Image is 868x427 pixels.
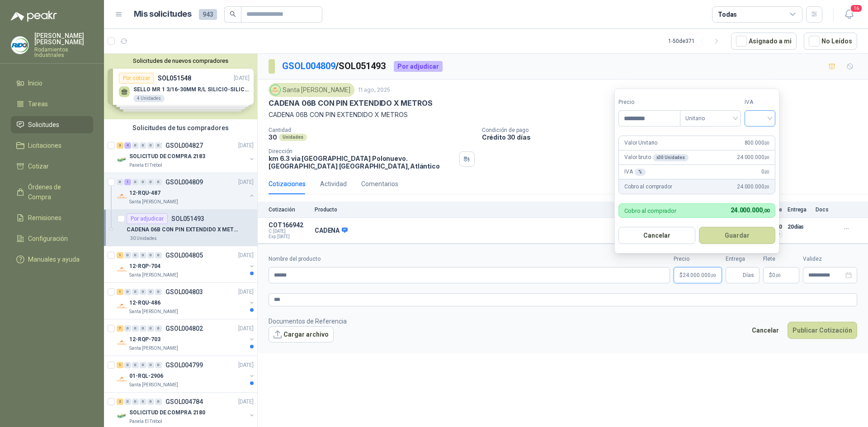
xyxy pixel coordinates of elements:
[269,99,432,108] p: CADENA 06B CON PIN EXTENDIDO X METROS
[124,399,131,405] div: 0
[117,155,127,165] img: Company Logo
[147,289,154,295] div: 0
[618,227,695,244] button: Cancelar
[165,142,203,149] p: GSOL004827
[129,372,163,380] p: 01-RQL-2906
[726,255,759,263] label: Entrega
[28,182,85,202] span: Órdenes de Compra
[731,206,769,214] span: 24.000.000
[129,262,160,271] p: 12-RQP-704
[737,153,769,162] span: 24.000.000
[745,98,775,107] label: IVA
[841,6,857,23] button: 16
[199,9,217,20] span: 943
[155,399,162,405] div: 0
[270,85,280,95] img: Company Logo
[117,399,123,405] div: 2
[117,396,255,425] a: 2 0 0 0 0 0 GSOL004784[DATE] Company LogoSOLICITUD DE COMPRA 2180Panela El Trébol
[132,142,139,149] div: 0
[117,301,127,312] img: Company Logo
[165,179,203,185] p: GSOL004809
[171,216,204,222] p: SOL051493
[816,206,834,213] p: Docs
[269,148,456,155] p: Dirección
[711,273,716,278] span: ,00
[117,411,127,422] img: Company Logo
[269,127,475,133] p: Cantidad
[269,133,277,141] p: 30
[124,142,131,149] div: 4
[269,155,456,170] p: km 6.3 via [GEOGRAPHIC_DATA] Polonuevo. [GEOGRAPHIC_DATA] [GEOGRAPHIC_DATA] , Atlántico
[358,86,390,94] p: 11 ago, 2025
[117,289,123,295] div: 1
[238,178,254,187] p: [DATE]
[11,95,93,113] a: Tareas
[269,234,309,239] span: Exp: [DATE]
[104,210,257,246] a: Por adjudicarSOL051493CADENA 06B CON PIN EXTENDIDO X METROS30 Unidades
[117,179,123,185] div: 0
[747,322,784,339] button: Cancelar
[269,206,309,213] p: Cotización
[394,61,443,72] div: Por adjudicar
[11,75,93,92] a: Inicio
[11,37,28,54] img: Company Logo
[238,398,254,406] p: [DATE]
[140,325,146,332] div: 0
[850,4,863,13] span: 16
[624,153,689,162] p: Valor bruto
[140,399,146,405] div: 0
[28,234,68,244] span: Configuración
[28,99,48,109] span: Tareas
[117,360,255,389] a: 1 0 0 0 0 0 GSOL004799[DATE] Company Logo01-RQL-2906Santa [PERSON_NAME]
[763,208,770,214] span: ,00
[788,322,857,339] button: Publicar Cotización
[129,381,178,389] p: Santa [PERSON_NAME]
[34,33,93,45] p: [PERSON_NAME] [PERSON_NAME]
[763,255,799,263] label: Flete
[134,8,192,21] h1: Mis solicitudes
[108,57,254,64] button: Solicitudes de nuevos compradores
[674,267,722,283] p: $24.000.000,00
[269,326,334,343] button: Cargar archivo
[745,139,770,147] span: 800.000
[788,206,810,213] p: Entrega
[127,225,239,234] p: CADENA 06B CON PIN EXTENDIDO X METROS
[635,169,646,176] div: %
[124,325,131,332] div: 0
[165,399,203,405] p: GSOL004784
[147,399,154,405] div: 0
[140,362,146,368] div: 0
[147,142,154,149] div: 0
[788,221,810,232] p: 20 días
[132,289,139,295] div: 0
[737,183,769,191] span: 24.000.000
[117,191,127,202] img: Company Logo
[282,59,387,73] p: / SOL051493
[129,272,178,279] p: Santa [PERSON_NAME]
[104,119,257,136] div: Solicitudes de tus compradores
[117,338,127,348] img: Company Logo
[124,289,131,295] div: 0
[11,251,93,268] a: Manuales y ayuda
[124,362,131,368] div: 0
[315,206,694,213] p: Producto
[718,9,737,19] div: Todas
[117,264,127,275] img: Company Logo
[764,169,770,174] span: ,00
[743,267,754,283] span: Días
[230,11,236,17] span: search
[155,179,162,185] div: 0
[764,155,770,160] span: ,00
[124,179,131,185] div: 1
[624,139,657,147] p: Valor Unitario
[127,235,160,242] div: 30 Unidades
[132,325,139,332] div: 0
[140,142,146,149] div: 0
[238,251,254,260] p: [DATE]
[482,133,864,141] p: Crédito 30 días
[129,345,178,352] p: Santa [PERSON_NAME]
[804,33,857,50] button: No Leídos
[129,162,162,169] p: Panela El Trébol
[269,83,354,97] div: Santa [PERSON_NAME]
[624,208,676,214] p: Cobro al comprador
